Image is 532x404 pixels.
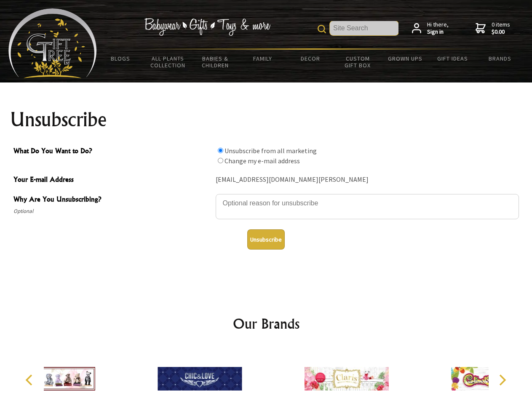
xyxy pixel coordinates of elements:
[476,50,524,67] a: Brands
[144,18,270,36] img: Babywear - Gifts - Toys & more
[476,21,510,36] a: 0 items$0.00
[247,229,285,250] button: Unsubscribe
[239,50,287,67] a: Family
[225,157,300,165] label: Change my e-mail address
[493,371,511,389] button: Next
[427,21,449,36] span: Hi there,
[334,50,382,74] a: Custom Gift Box
[97,50,144,67] a: BLOGS
[330,21,398,35] input: Site Search
[492,21,510,36] span: 0 items
[225,146,317,155] label: Unsubscribe from all marketing
[13,174,211,186] span: Your E-mail Address
[427,28,449,36] strong: Sign in
[381,50,429,67] a: Grown Ups
[492,28,510,36] strong: $0.00
[218,158,223,163] input: What Do You Want to Do?
[286,50,334,67] a: Decor
[17,314,516,334] h2: Our Brands
[21,371,40,389] button: Previous
[216,173,519,186] div: [EMAIL_ADDRESS][DOMAIN_NAME][PERSON_NAME]
[13,194,211,206] span: Why Are You Unsubscribing?
[13,146,211,158] span: What Do You Want to Do?
[429,50,476,67] a: Gift Ideas
[144,50,192,74] a: All Plants Collection
[8,8,97,78] img: Babyware - Gifts - Toys and more...
[218,148,223,153] input: What Do You Want to Do?
[13,206,211,216] span: Optional
[216,194,519,219] textarea: Why Are You Unsubscribing?
[412,21,449,36] a: Hi there,Sign in
[10,109,522,130] h1: Unsubscribe
[192,50,239,74] a: Babies & Children
[318,25,326,33] img: product search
